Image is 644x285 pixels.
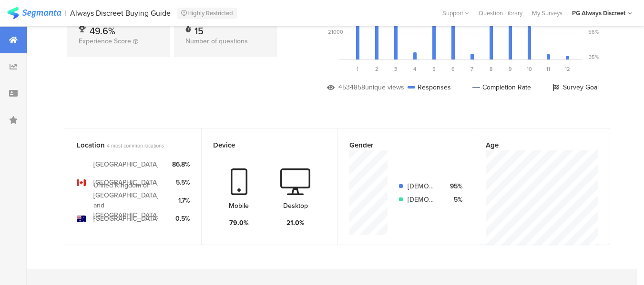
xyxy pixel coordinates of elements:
span: 6 [451,65,455,73]
span: 11 [546,65,550,73]
div: Device [213,140,310,150]
img: segmanta logo [7,7,61,19]
div: 95% [446,181,462,191]
span: 10 [527,65,532,73]
div: Always Discreet Buying Guide [70,9,171,18]
div: 79.0% [229,218,249,228]
a: My Surveys [527,9,567,18]
span: 4 [413,65,416,73]
div: 1.7% [172,196,190,206]
div: 5% [446,195,462,205]
div: [DEMOGRAPHIC_DATA] [408,195,438,205]
div: PG Always Discreet [572,9,625,18]
div: Support [442,6,469,20]
div: 35% [589,53,599,61]
div: unique views [365,82,404,92]
div: 21.0% [286,218,305,228]
div: | [65,8,66,19]
span: Experience Score [79,36,131,46]
div: 56% [588,28,599,36]
div: 4534858 [338,82,365,92]
span: 8 [490,65,492,73]
span: 5 [432,65,436,73]
span: 49.6% [90,24,115,38]
div: Responses [408,82,451,92]
span: 7 [470,65,473,73]
span: 2 [375,65,378,73]
div: Completion Rate [472,82,531,92]
div: Location [77,140,174,150]
div: Survey Goal [552,82,599,92]
span: 9 [509,65,512,73]
div: [GEOGRAPHIC_DATA] [93,177,159,187]
a: Question Library [474,9,527,18]
div: 15 [194,24,204,33]
div: 5.5% [172,177,190,187]
div: Highly Restricted [177,8,237,19]
div: Gender [349,140,447,150]
div: Desktop [283,201,308,211]
div: [GEOGRAPHIC_DATA] [93,214,159,224]
span: 3 [394,65,397,73]
div: Mobile [229,201,249,211]
div: [DEMOGRAPHIC_DATA] [408,181,438,191]
div: 21000 [328,28,343,36]
div: 0.5% [172,214,190,224]
span: 1 [357,65,358,73]
span: 4 most common locations [107,142,164,149]
div: 86.8% [172,159,190,169]
span: Number of questions [185,36,248,46]
div: United Kingdom of [GEOGRAPHIC_DATA] and [GEOGRAPHIC_DATA] [93,180,164,220]
div: [GEOGRAPHIC_DATA] [93,159,159,169]
div: Age [486,140,583,150]
span: 12 [565,65,570,73]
